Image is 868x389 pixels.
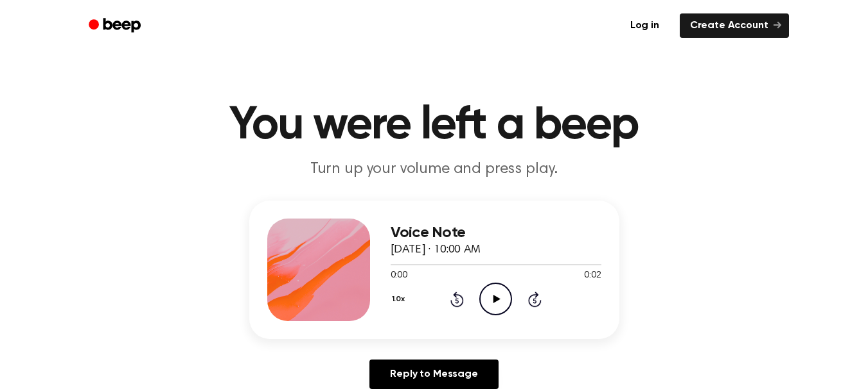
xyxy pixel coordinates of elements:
a: Beep [80,13,152,38]
a: Log in [617,11,672,40]
span: 0:00 [391,269,407,283]
h3: Voice Note [391,224,601,242]
p: Turn up your volume and press play. [188,159,681,180]
a: Create Account [680,13,789,38]
span: 0:02 [584,269,601,283]
button: 1.0x [391,288,410,310]
h1: You were left a beep [105,103,763,149]
a: Reply to Message [369,360,498,389]
span: [DATE] · 10:00 AM [391,244,481,256]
